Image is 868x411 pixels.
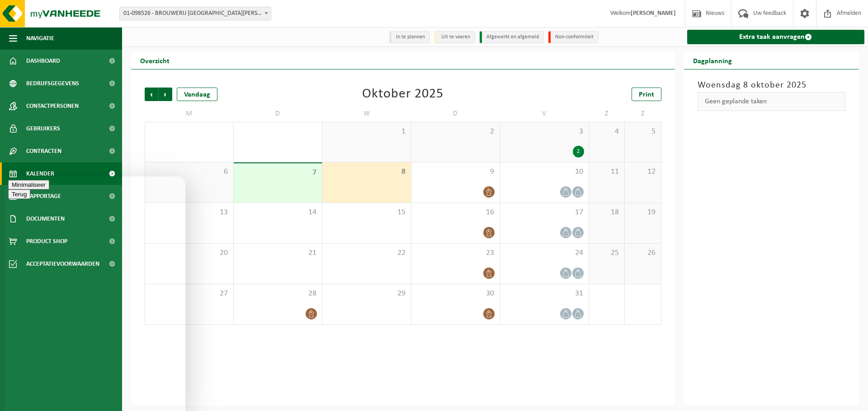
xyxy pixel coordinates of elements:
div: 2 [573,146,584,157]
span: 1 [327,127,406,137]
span: 10 [505,167,584,177]
span: Dashboard [26,50,60,72]
span: 30 [416,289,495,299]
a: Extra taak aanvragen [687,30,865,44]
td: D [234,106,323,122]
span: 14 [238,208,318,217]
span: 12 [629,167,656,177]
strong: [PERSON_NAME] [631,10,676,17]
td: V [500,106,589,122]
span: 29 [327,289,406,299]
h2: Dagplanning [684,51,741,69]
td: M [145,106,234,122]
div: Geen geplande taken [698,92,846,111]
span: 5 [629,127,656,137]
span: Contactpersonen [26,95,79,117]
div: Vandaag [177,88,217,101]
span: 23 [416,248,495,258]
span: Gebruikers [26,117,60,140]
span: Bedrijfsgegevens [26,72,79,95]
span: 8 [327,167,406,177]
span: 27 [150,289,229,299]
span: 9 [416,167,495,177]
div: Oktober 2025 [362,88,443,101]
span: 24 [505,248,584,258]
span: 22 [327,248,406,258]
span: 2 [416,127,495,137]
h3: Woensdag 8 oktober 2025 [698,79,846,92]
span: 15 [327,208,406,217]
span: 25 [594,248,620,258]
span: 16 [416,208,495,217]
li: Afgewerkt en afgemeld [480,31,544,43]
span: 6 [150,167,229,177]
span: 01-098526 - BROUWERIJ SINT BERNARDUS - WATOU [119,7,271,20]
span: 7 [238,168,318,178]
span: 4 [594,127,620,137]
span: 11 [594,167,620,177]
span: Kalender [26,162,54,185]
span: 19 [629,208,656,217]
span: Navigatie [26,27,54,50]
span: 21 [238,248,318,258]
span: 01-098526 - BROUWERIJ SINT BERNARDUS - WATOU [120,7,271,20]
a: Print [632,88,661,101]
td: D [411,106,500,122]
span: 18 [594,208,620,217]
li: In te plannen [389,31,430,43]
span: 20 [150,248,229,258]
span: 3 [505,127,584,137]
span: 26 [629,248,656,258]
span: Print [639,91,654,98]
li: Non-conformiteit [548,31,599,43]
span: Volgende [159,88,172,101]
h2: Overzicht [131,51,179,69]
li: Uit te voeren [434,31,475,43]
span: 31 [505,289,584,299]
span: Contracten [26,140,61,162]
span: 28 [238,289,318,299]
span: 13 [150,208,229,217]
td: W [322,106,411,122]
td: Z [589,106,625,122]
iframe: chat widget [5,176,185,411]
span: 17 [505,208,584,217]
td: Z [625,106,661,122]
span: Vorige [145,88,158,101]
